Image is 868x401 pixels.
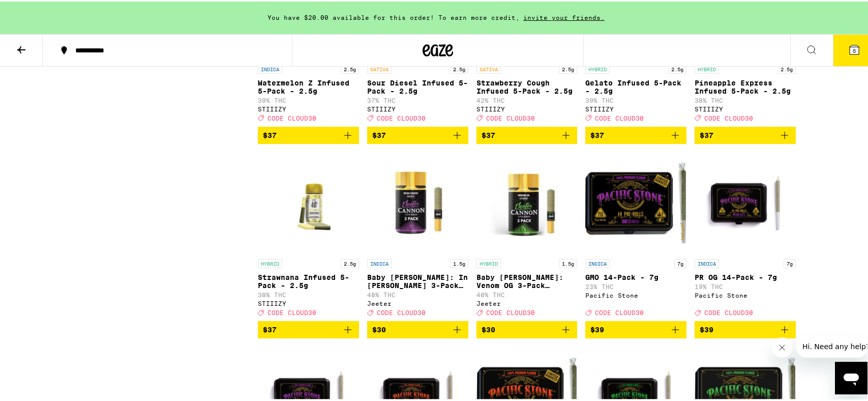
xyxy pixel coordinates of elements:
span: $37 [372,130,386,138]
button: Add to bag [476,125,578,142]
button: Add to bag [476,320,578,337]
span: CODE CLOUD30 [377,308,426,314]
span: $37 [590,130,604,138]
p: INDICA [695,257,719,267]
span: CODE CLOUD30 [377,113,426,120]
a: Open page for GMO 14-Pack - 7g from Pacific Stone [585,151,686,320]
p: Baby [PERSON_NAME]: Venom OG 3-Pack Infused - 1.5g [476,272,578,288]
p: INDICA [367,257,392,267]
p: 7g [674,257,686,267]
button: Add to bag [367,125,468,142]
span: $37 [482,130,495,138]
div: STIIIZY [585,104,686,111]
a: Open page for Baby Cannon: Venom OG 3-Pack Infused - 1.5g from Jeeter [476,151,578,320]
span: CODE CLOUD30 [704,113,753,120]
div: STIIIZY [367,104,468,111]
p: 2.5g [668,63,686,72]
span: $39 [700,324,713,332]
div: STIIIZY [258,104,359,111]
p: INDICA [585,257,610,267]
span: CODE CLOUD30 [486,113,535,120]
button: Add to bag [258,320,359,337]
p: 38% THC [258,290,359,297]
div: STIIIZY [695,104,796,111]
button: Add to bag [258,125,359,142]
button: Add to bag [695,125,796,142]
p: 39% THC [585,96,686,102]
p: 1.5g [559,257,577,267]
span: CODE CLOUD30 [486,308,535,314]
p: INDICA [258,63,282,72]
div: Jeeter [476,299,578,305]
div: Pacific Stone [585,291,686,297]
div: Pacific Stone [695,291,796,297]
p: HYBRID [585,63,610,72]
p: 1.5g [450,257,468,267]
span: CODE CLOUD30 [595,113,644,120]
p: HYBRID [476,257,501,267]
p: 39% THC [258,96,359,102]
p: 37% THC [367,96,468,102]
a: Open page for Strawnana Infused 5-Pack - 2.5g from STIIIZY [258,151,359,320]
p: SATIVA [367,63,392,72]
p: 40% THC [476,290,578,297]
button: Add to bag [585,125,686,142]
p: 7g [784,257,796,267]
p: HYBRID [695,63,719,72]
button: Add to bag [695,320,796,337]
p: 2.5g [559,63,577,72]
p: 2.5g [341,257,359,267]
img: Jeeter - Baby Cannon: Venom OG 3-Pack Infused - 1.5g [476,151,578,252]
span: invite your friends. [520,13,608,19]
p: Pineapple Express Infused 5-Pack - 2.5g [695,77,796,94]
span: 5 [853,46,856,52]
img: Pacific Stone - GMO 14-Pack - 7g [585,151,686,252]
span: $30 [482,324,495,332]
p: 19% THC [695,282,796,289]
span: Hi. Need any help? [6,7,73,15]
p: Gelato Infused 5-Pack - 2.5g [585,77,686,94]
p: Strawnana Infused 5-Pack - 2.5g [258,272,359,288]
span: $39 [590,324,604,332]
iframe: Message from company [796,334,867,356]
p: 42% THC [476,96,578,102]
img: Jeeter - Baby Cannon: In Da Couch 3-Pack Infused - 1.5g [367,151,468,252]
span: $30 [372,324,386,332]
div: Jeeter [367,299,468,305]
p: 38% THC [695,96,796,102]
img: STIIIZY - Strawnana Infused 5-Pack - 2.5g [258,151,359,252]
iframe: Close message [772,336,792,356]
button: Add to bag [585,320,686,337]
p: PR OG 14-Pack - 7g [695,272,796,280]
p: Sour Diesel Infused 5-Pack - 2.5g [367,77,468,94]
span: CODE CLOUD30 [267,113,316,120]
span: CODE CLOUD30 [704,308,753,314]
p: Strawberry Cough Infused 5-Pack - 2.5g [476,77,578,94]
a: Open page for PR OG 14-Pack - 7g from Pacific Stone [695,151,796,320]
div: STIIIZY [258,299,359,305]
span: $37 [263,130,277,138]
span: You have $20.00 available for this order! To earn more credit, [267,13,520,19]
a: Open page for Baby Cannon: In Da Couch 3-Pack Infused - 1.5g from Jeeter [367,151,468,320]
p: 2.5g [341,63,359,72]
iframe: Button to launch messaging window [835,360,867,393]
p: HYBRID [258,257,282,267]
p: 23% THC [585,282,686,289]
span: $37 [263,324,277,332]
p: 2.5g [450,63,468,72]
img: Pacific Stone - PR OG 14-Pack - 7g [695,151,796,252]
span: CODE CLOUD30 [267,308,316,314]
p: Watermelon Z Infused 5-Pack - 2.5g [258,77,359,94]
span: CODE CLOUD30 [595,308,644,314]
p: Baby [PERSON_NAME]: In [PERSON_NAME] 3-Pack Infused - 1.5g [367,272,468,288]
p: SATIVA [476,63,501,72]
span: $37 [700,130,713,138]
div: STIIIZY [476,104,578,111]
p: 48% THC [367,290,468,297]
p: 2.5g [777,63,796,72]
button: Add to bag [367,320,468,337]
p: GMO 14-Pack - 7g [585,272,686,280]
